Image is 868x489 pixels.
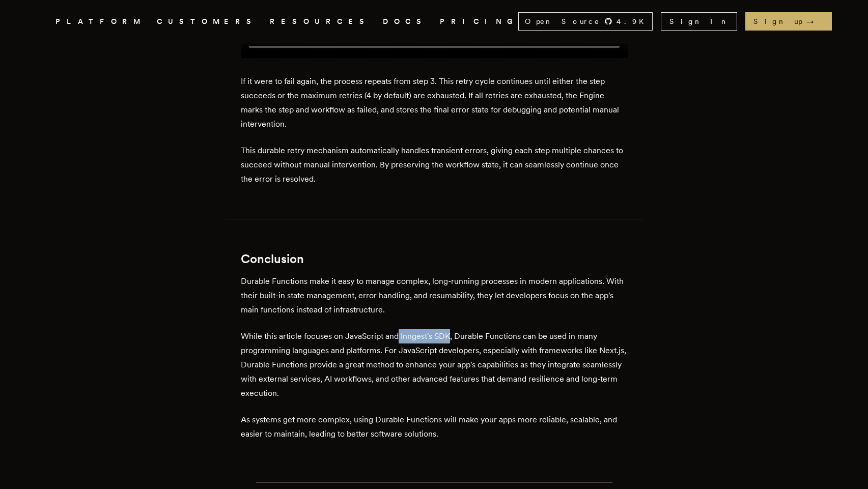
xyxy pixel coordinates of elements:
[241,252,628,266] h2: Conclusion
[617,16,650,26] span: 4.9 K
[270,15,371,28] button: RESOURCES
[383,15,428,28] a: DOCS
[525,16,600,26] span: Open Source
[806,16,824,26] span: →
[440,15,518,28] a: PRICING
[745,12,832,31] a: Sign up
[241,74,628,131] p: If it were to fail again, the process repeats from step 3. This retry cycle continues until eithe...
[241,413,628,441] p: As systems get more complex, using Durable Functions will make your apps more reliable, scalable,...
[241,143,628,186] p: This durable retry mechanism automatically handles transient errors, giving each step multiple ch...
[241,329,628,400] p: While this article focuses on JavaScript and Inngest's SDK, Durable Functions can be used in many...
[241,274,628,317] p: Durable Functions make it easy to manage complex, long-running processes in modern applications. ...
[661,12,737,31] a: Sign In
[55,15,145,28] button: PLATFORM
[157,15,258,28] a: CUSTOMERS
